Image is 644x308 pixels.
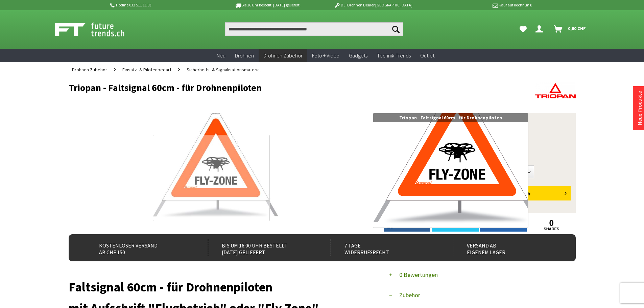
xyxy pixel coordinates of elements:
[119,62,175,77] a: Einsatz- & Pilotenbedarf
[153,113,278,221] img: Triopan - Faltsignal 60cm - für Drohnenpiloten
[86,239,193,256] div: Kostenloser Versand ab CHF 150
[235,52,254,59] span: Drohnen
[389,22,403,36] button: Suchen
[312,52,339,59] span: Foto + Video
[331,239,438,256] div: 7 Tage Widerrufsrecht
[69,282,363,292] h1: Faltsignal 60cm - für Drohnenpiloten
[69,62,111,77] a: Drohnen Zubehör
[212,49,230,63] a: Neu
[415,49,439,63] a: Outlet
[344,49,372,63] a: Gadgets
[187,67,261,73] span: Sicherheits- & Signalisationsmaterial
[533,22,548,36] a: Dein Konto
[215,1,320,9] p: Bis 16 Uhr bestellt, [DATE] geliefert.
[528,227,575,231] a: shares
[568,23,586,34] span: 0,00 CHF
[377,52,411,59] span: Technik-Trends
[349,52,367,59] span: Gadgets
[420,52,434,59] span: Outlet
[122,67,171,73] span: Einsatz- & Pilotenbedarf
[551,22,589,36] a: Warenkorb
[263,52,303,59] span: Drohnen Zubehör
[259,49,307,63] a: Drohnen Zubehör
[72,67,107,73] span: Drohnen Zubehör
[217,52,225,59] span: Neu
[453,239,561,256] div: Versand ab eigenem Lager
[372,49,415,63] a: Technik-Trends
[55,21,139,38] img: Shop Futuretrends - zur Startseite wechseln
[383,285,576,305] button: Zubehör
[383,265,576,285] button: 0 Bewertungen
[230,49,259,63] a: Drohnen
[399,115,502,121] span: Triopan - Faltsignal 60cm - für Drohnenpiloten
[208,239,316,256] div: Bis um 16:00 Uhr bestellt [DATE] geliefert
[636,91,643,125] a: Neue Produkte
[320,1,426,9] p: DJI Drohnen Dealer [GEOGRAPHIC_DATA]
[535,82,576,99] img: Triopan
[307,49,344,63] a: Foto + Video
[183,62,264,77] a: Sicherheits- & Signalisationsmaterial
[516,22,530,36] a: Meine Favoriten
[69,82,474,93] h1: Triopan - Faltsignal 60cm - für Drohnenpiloten
[528,219,575,227] a: 0
[225,22,403,36] input: Produkt, Marke, Kategorie, EAN, Artikelnummer…
[109,1,215,9] p: Hotline 032 511 11 03
[426,1,531,9] p: Kauf auf Rechnung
